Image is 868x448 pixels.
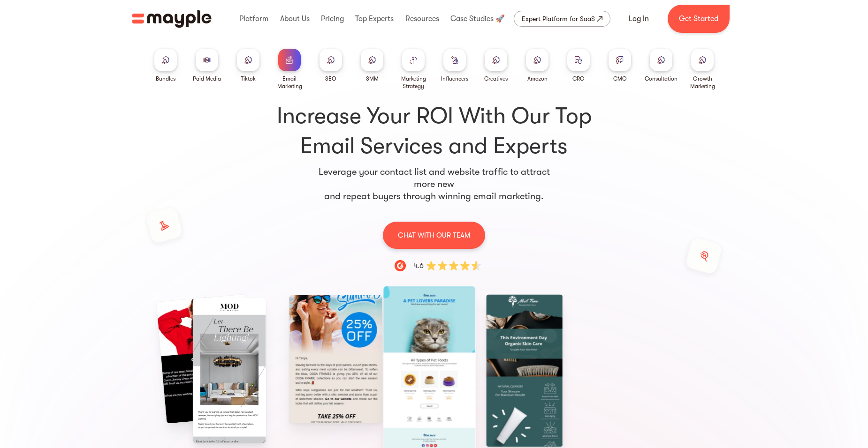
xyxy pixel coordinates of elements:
[403,4,442,34] div: Resources
[645,75,678,82] div: Consultation
[95,298,183,420] div: 7 / 9
[132,10,212,28] a: home
[320,49,342,82] a: SEO
[396,49,430,90] a: Marketing Strategy
[668,5,730,33] a: Get Started
[526,49,548,82] a: Amazon
[319,4,346,34] div: Pricing
[567,49,590,82] a: CRO
[154,49,177,82] a: Bundles
[273,49,306,90] a: Email Marketing
[237,4,271,34] div: Platform
[488,298,577,443] div: 2 / 9
[441,75,468,82] div: Influencers
[396,75,430,90] div: Marketing Strategy
[325,75,336,82] div: SEO
[156,75,175,82] div: Bundles
[278,4,312,34] div: About Us
[132,10,212,28] img: Mayple logo
[484,75,508,82] div: Creatives
[514,11,610,27] a: Expert Platform for SaaS
[270,101,598,161] h1: Increase Your ROI With Our Top Email Services and Experts
[617,7,660,30] a: Log In
[613,75,627,82] div: CMO
[237,49,259,82] a: Tiktok
[193,298,282,443] div: 8 / 9
[527,75,548,82] div: Amazon
[609,49,631,82] a: CMO
[413,260,424,271] div: 4.6
[241,75,256,82] div: Tiktok
[361,49,383,82] a: SMM
[398,229,470,241] p: CHAT WITH OUR TEAM
[484,49,508,82] a: Creatives
[685,75,719,90] div: Growth Marketing
[310,166,558,202] p: Leverage your contact list and website traffic to attract more new and repeat buyers through winn...
[366,75,379,82] div: SMM
[273,75,306,90] div: Email Marketing
[685,49,719,90] a: Growth Marketing
[572,75,585,82] div: CRO
[193,75,221,82] div: Paid Media
[645,49,678,82] a: Consultation
[441,49,468,82] a: Influencers
[522,13,595,24] div: Expert Platform for SaaS
[353,4,396,34] div: Top Experts
[383,221,485,249] a: CHAT WITH OUR TEAM
[193,49,221,82] a: Paid Media
[291,298,380,420] div: 9 / 9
